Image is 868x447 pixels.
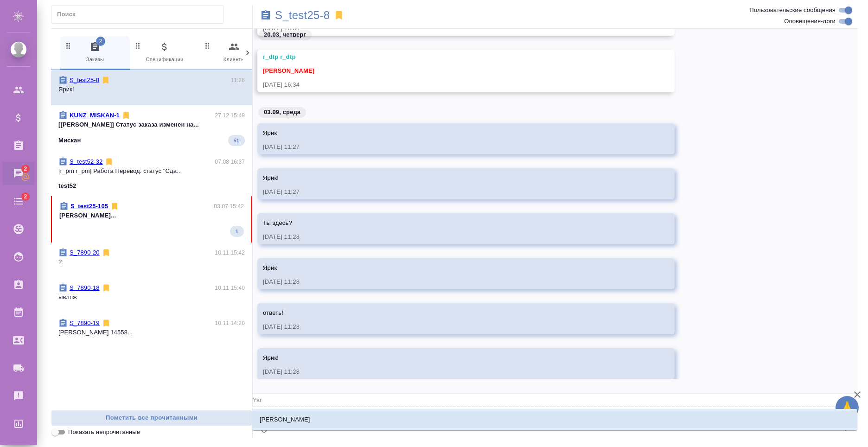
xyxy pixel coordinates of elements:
[51,70,252,105] div: S_test25-811:28Ярик!
[96,37,105,46] span: 2
[134,41,142,50] svg: Зажми и перетащи, чтобы поменять порядок вкладок
[2,162,35,185] a: 2
[104,157,114,166] svg: Отписаться
[836,396,859,419] button: 🙏
[58,293,245,302] p: ывлпж
[57,8,223,21] input: Поиск
[263,367,642,377] div: [DATE] 11:28
[70,203,108,210] a: S_test25-105
[70,249,100,256] a: S_7890-20
[264,108,300,117] p: 03.09, среда
[70,77,99,83] a: S_test25-8
[134,41,196,64] span: Спецификации
[263,174,279,181] span: Ярик!
[839,398,855,417] span: 🙏
[58,85,245,94] p: Ярик!
[263,232,642,242] div: [DATE] 11:28
[263,129,277,136] span: Ярик
[203,41,212,50] svg: Зажми и перетащи, чтобы поменять порядок вкладок
[51,196,252,243] div: S_test25-10503.07 15:42[PERSON_NAME]...1
[263,322,642,332] div: [DATE] 11:28
[56,413,247,423] span: Пометить все прочитанными
[263,354,279,361] span: Ярик!
[263,52,642,62] div: r_dtp r_dtp
[263,219,292,226] span: Ты здесь?
[215,111,245,120] p: 27.12 15:49
[263,67,314,74] span: [PERSON_NAME]
[749,6,836,15] span: Пользовательские сообщения
[68,428,140,437] span: Показать непрочитанные
[263,80,642,89] div: [DATE] 16:34
[58,120,245,129] p: [[PERSON_NAME]] Статус заказа изменен на...
[230,76,245,85] p: 11:28
[215,283,245,293] p: 10.11 15:40
[51,410,252,426] button: Пометить все прочитанными
[214,202,244,211] p: 03.07 15:42
[263,309,283,316] span: ответь!
[58,136,81,145] p: Мискан
[263,142,642,152] div: [DATE] 11:27
[275,11,330,20] a: S_test25-8
[110,202,119,211] svg: Отписаться
[58,181,76,191] p: test52
[51,243,252,278] div: S_7890-2010.11 15:42?
[70,284,100,291] a: S_7890-18
[70,112,120,119] a: KUNZ_MISKAN-1
[51,313,252,348] div: S_7890-1910.11 14:20[PERSON_NAME] 14558...
[58,257,245,267] p: ?
[102,319,111,328] svg: Отписаться
[102,283,111,293] svg: Отписаться
[260,415,310,424] p: [PERSON_NAME]
[59,211,244,220] p: [PERSON_NAME]...
[70,158,102,165] a: S_test52-32
[263,277,642,287] div: [DATE] 11:28
[203,41,265,64] span: Клиенты
[18,164,32,173] span: 2
[263,264,277,271] span: Ярик
[264,30,306,39] p: 20.03, четверг
[263,187,642,197] div: [DATE] 11:27
[58,328,245,337] p: [PERSON_NAME] 14558...
[2,190,35,213] a: 2
[51,105,252,152] div: KUNZ_MISKAN-127.12 15:49[[PERSON_NAME]] Статус заказа изменен на...Мискан51
[215,248,245,257] p: 10.11 15:42
[121,111,131,120] svg: Отписаться
[215,157,245,166] p: 07.08 16:37
[64,41,73,50] svg: Зажми и перетащи, чтобы поменять порядок вкладок
[64,41,126,64] span: Заказы
[215,319,245,328] p: 10.11 14:20
[230,227,244,236] span: 1
[70,319,100,326] a: S_7890-19
[51,152,252,196] div: S_test52-3207.08 16:37[r_pm r_pm] Работа Перевод. статус "Сда...test52
[58,166,245,176] p: [r_pm r_pm] Работа Перевод. статус "Сда...
[18,192,32,201] span: 2
[102,248,111,257] svg: Отписаться
[101,76,110,85] svg: Отписаться
[228,136,245,145] span: 51
[784,17,836,26] span: Оповещения-логи
[51,278,252,313] div: S_7890-1810.11 15:40ывлпж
